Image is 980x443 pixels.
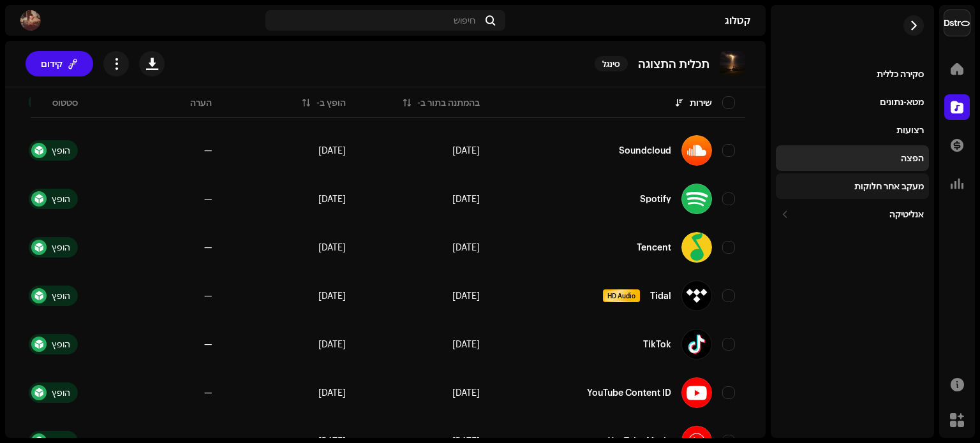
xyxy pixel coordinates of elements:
[204,291,212,300] re-a-table-badge: —
[318,388,346,397] span: 8 באוק׳ 2025
[776,61,929,87] re-m-nav-item: סקירה כללית
[510,15,750,25] div: קטלוג
[776,173,929,199] re-m-nav-item: מעקב אחר חלוקות
[776,201,929,227] re-m-nav-dropdown: אנליטיקה
[204,194,212,203] re-a-table-badge: —
[650,291,671,300] div: Tidal
[452,388,480,397] span: 7 באוק׳ 2025
[880,97,924,107] div: מטא-נתונים
[619,146,671,155] div: Soundcloud
[316,96,346,109] div: הופץ ב-
[776,89,929,115] re-m-nav-item: מטא-נתונים
[877,69,924,79] div: סקירה כללית
[452,340,480,349] span: 7 באוק׳ 2025
[640,194,671,203] div: Spotify
[318,291,346,300] span: 8 באוק׳ 2025
[901,153,924,163] div: הפצה
[318,243,346,252] span: 8 באוק׳ 2025
[41,51,63,76] span: קידום
[204,243,212,252] re-a-table-badge: —
[944,10,970,36] img: a754eb8e-f922-4056-8001-d1d15cdf72ef
[595,56,628,71] span: סינגל
[452,291,480,300] span: 7 באוק׳ 2025
[889,209,924,219] div: אנליטיקה
[318,340,346,349] span: 8 באוק׳ 2025
[587,388,671,397] div: YouTube Content ID
[417,96,480,109] div: בהמתנה בתור ב-
[452,243,480,252] span: 7 באוק׳ 2025
[26,51,93,76] button: קידום
[452,146,480,155] span: 7 באוק׳ 2025
[776,117,929,143] re-m-nav-item: רצועות
[452,194,480,203] span: 7 באוק׳ 2025
[318,146,346,155] span: 8 באוק׳ 2025
[204,388,212,397] re-a-table-badge: —
[720,51,745,76] img: 060e8e8a-d957-46bf-95e7-a8f3b72abfbb
[204,146,212,155] re-a-table-badge: —
[604,291,639,300] span: HD Audio
[776,145,929,171] re-m-nav-item: הפצה
[318,194,346,203] span: 8 באוק׳ 2025
[20,10,41,31] img: 4c564fe2-82c0-4ba4-ad47-959a6fff5327
[643,340,671,349] div: TikTok
[690,96,712,109] div: שירות
[854,181,924,191] div: מעקב אחר חלוקות
[638,57,709,71] p: תכלית התצוגה
[454,15,475,25] span: חיפוש
[204,340,212,349] re-a-table-badge: —
[896,125,924,135] div: רצועות
[637,243,671,252] div: Tencent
